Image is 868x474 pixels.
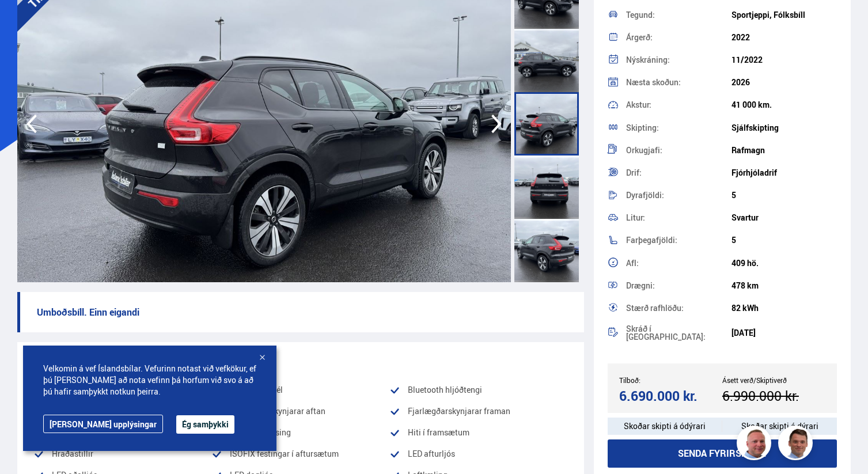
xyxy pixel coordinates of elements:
[211,447,389,461] li: ISOFIX festingar í aftursætum
[731,10,837,20] div: Sportjeppi, Fólksbíll
[211,426,389,439] li: Heimkomulýsing
[619,376,722,384] div: Tilboð:
[731,236,837,245] div: 5
[626,146,731,154] div: Orkugjafi:
[731,191,837,200] div: 5
[619,388,719,404] div: 6.690.000 kr.
[626,282,731,290] div: Drægni:
[626,101,731,109] div: Akstur:
[389,404,567,418] li: Fjarlægðarskynjarar framan
[626,33,731,41] div: Árgerð:
[17,292,584,332] p: Umboðsbíll. Einn eigandi
[731,78,837,87] div: 2026
[731,328,837,338] div: [DATE]
[731,55,837,65] div: 11/2022
[626,191,731,199] div: Dyrafjöldi:
[626,78,731,86] div: Næsta skoðun:
[211,404,389,418] li: Fjarlægðarskynjarar aftan
[43,363,256,397] span: Velkomin á vef Íslandsbílar. Vefurinn notast við vefkökur, ef þú [PERSON_NAME] að nota vefinn þá ...
[731,168,837,177] div: Fjórhjóladrif
[626,325,731,341] div: Skráð í [GEOGRAPHIC_DATA]:
[9,5,44,39] button: Open LiveChat chat widget
[211,383,389,397] li: Bakkmyndavél
[731,100,837,109] div: 41 000 km.
[722,376,825,384] div: Ásett verð/Skiptiverð
[33,351,568,369] div: Vinsæll búnaður
[389,383,567,397] li: Bluetooth hljóðtengi
[626,236,731,244] div: Farþegafjöldi:
[738,427,773,462] img: siFngHWaQ9KaOqBr.png
[626,11,731,19] div: Tegund:
[731,213,837,222] div: Svartur
[731,123,837,132] div: Sjálfskipting
[176,415,234,434] button: Ég samþykki
[389,426,567,439] li: Hiti í framsætum
[33,447,211,461] li: Hraðastillir
[626,304,731,312] div: Stærð rafhlöðu:
[608,418,722,435] div: Skoðar skipti á ódýrari
[731,33,837,42] div: 2022
[731,146,837,155] div: Rafmagn
[389,447,567,461] li: LED afturljós
[731,259,837,268] div: 409 hö.
[626,214,731,222] div: Litur:
[626,124,731,132] div: Skipting:
[731,281,837,290] div: 478 km
[780,427,814,462] img: FbJEzSuNWCJXmdc-.webp
[43,415,163,433] a: [PERSON_NAME] upplýsingar
[722,388,822,404] div: 6.990.000 kr.
[626,259,731,267] div: Afl:
[722,418,837,435] div: Skoðar skipti á dýrari
[731,304,837,313] div: 82 kWh
[626,169,731,177] div: Drif:
[608,439,837,468] button: Senda fyrirspurn
[626,56,731,64] div: Nýskráning:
